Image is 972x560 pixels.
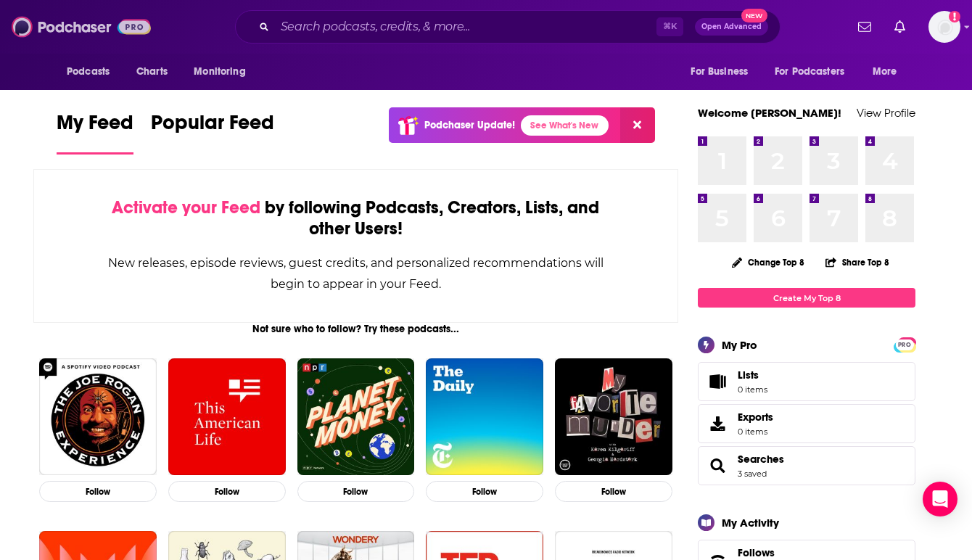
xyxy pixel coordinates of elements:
img: User Profile [928,11,960,43]
a: 3 saved [738,469,767,479]
img: My Favorite Murder with Karen Kilgariff and Georgia Hardstark [555,358,672,476]
a: My Feed [57,110,133,155]
span: New [741,9,767,22]
span: Lists [703,371,732,392]
img: Podchaser - Follow, Share and Rate Podcasts [12,13,151,41]
a: PRO [896,339,913,350]
a: Charts [127,58,176,86]
a: See What's New [521,115,609,136]
span: Exports [738,411,773,424]
div: Search podcasts, credits, & more... [235,10,781,44]
a: Searches [703,456,732,476]
span: My Feed [57,110,133,144]
span: Follows [738,546,775,559]
div: Not sure who to follow? Try these podcasts... [33,323,678,335]
img: The Joe Rogan Experience [39,358,157,476]
span: Charts [136,62,168,82]
a: View Profile [857,106,915,120]
button: Follow [168,481,286,502]
span: For Business [691,62,748,82]
img: Planet Money [297,358,415,476]
a: Exports [698,404,915,443]
img: The Daily [426,358,543,476]
a: Show notifications dropdown [889,15,911,39]
button: Follow [297,481,415,502]
a: Welcome [PERSON_NAME]! [698,106,841,120]
div: New releases, episode reviews, guest credits, and personalized recommendations will begin to appe... [107,252,605,295]
span: More [873,62,897,82]
div: My Pro [722,338,757,352]
button: Change Top 8 [723,253,813,271]
span: PRO [896,339,913,350]
p: Podchaser Update! [424,119,515,131]
span: Popular Feed [151,110,274,144]
button: Share Top 8 [825,248,890,276]
span: Searches [698,446,915,485]
span: Exports [703,413,732,434]
span: 0 items [738,427,773,437]
a: Show notifications dropdown [852,15,877,39]
button: open menu [680,58,766,86]
span: Logged in as HughE [928,11,960,43]
button: Follow [555,481,672,502]
span: Open Advanced [701,23,762,30]
span: Lists [738,368,759,382]
button: open menu [765,58,865,86]
span: Monitoring [194,62,245,82]
input: Search podcasts, credits, & more... [275,15,656,38]
span: ⌘ K [656,17,683,36]
a: Lists [698,362,915,401]
span: For Podcasters [775,62,844,82]
svg: Add a profile image [949,11,960,22]
button: Follow [426,481,543,502]
a: Follows [738,546,871,559]
span: Lists [738,368,767,382]
button: Show profile menu [928,11,960,43]
span: Podcasts [67,62,110,82]
button: open menu [862,58,915,86]
button: Follow [39,481,157,502]
span: 0 items [738,384,767,395]
button: open menu [184,58,264,86]
div: Open Intercom Messenger [923,482,957,516]
a: Popular Feed [151,110,274,155]
div: by following Podcasts, Creators, Lists, and other Users! [107,197,605,239]
button: open menu [57,58,128,86]
div: My Activity [722,516,779,530]
a: Create My Top 8 [698,288,915,308]
a: Searches [738,453,784,466]
img: This American Life [168,358,286,476]
span: Activate your Feed [112,197,260,218]
button: Open AdvancedNew [695,18,768,36]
